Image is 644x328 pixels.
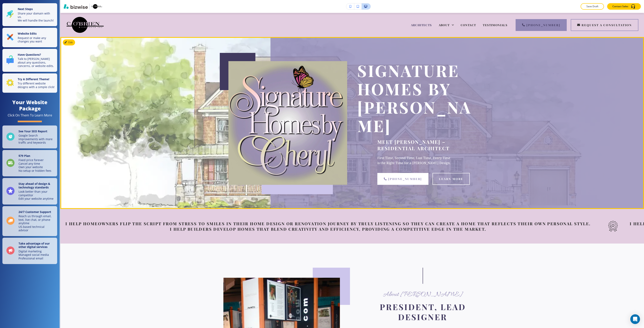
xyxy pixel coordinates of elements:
[607,3,641,10] button: Contact Sales
[357,61,476,135] p: Signature Homes by [PERSON_NAME]
[18,32,37,35] strong: Website Edits
[571,19,638,31] a: Request a Consultation
[19,182,50,189] strong: Stay ahead of design & technology standards
[606,220,618,233] img: icon
[66,16,104,33] img: C. O'Brien Architects, Inc
[2,150,57,177] a: $79 PlanFixed price foreverCancel any timeOwn your websiteNo setup or hidden fees
[377,173,428,185] a: [PHONE_NUMBER]
[2,99,57,112] h4: Your Website Package
[19,154,30,158] strong: $ 79 Plan
[19,250,55,260] p: Digital marketing Managed social media Professional email
[516,19,567,31] a: [PHONE_NUMBER]
[377,155,476,161] p: First Time, Second Time, Last Time, Every Time
[630,314,640,324] div: Open Intercom Messenger
[2,178,57,205] a: Stay ahead of design & technology standardsLook better than your competitorEdit your website anytime
[2,28,57,47] button: Website EditsRequest or make any changes you want
[64,4,88,9] img: Bizwise Logo
[18,82,55,89] p: Try different website designs with a simple click!
[2,206,57,236] a: 24/7 Customer SupportReach us through email, text, live chat, or phone anytimeUS-based technical ...
[2,238,57,264] a: Take advantage of our other digital servicesDigital marketingManaged social mediaProfessional email
[2,73,57,93] button: Try A Different Theme!Try different website designs with a simple click!
[377,160,476,166] p: is the Right Time for a [PERSON_NAME] Design.
[586,5,599,8] p: Save Draft
[2,125,57,148] a: See Your SEO ReportGoogle Search improvements with more traffic and keywords
[483,23,507,27] span: TESTIMONIALS
[18,57,55,68] p: Talk to [PERSON_NAME] about any questions, concerns, or website edits.
[19,158,51,172] p: Fixed price forever Cancel any time Own your website No setup or hidden fees
[18,12,55,22] p: Share your domain with us. We will handle the launch!
[63,39,75,45] button: Edit
[18,7,33,11] strong: Next Steps
[612,5,628,8] p: Contact Sales
[19,242,50,249] strong: Take advantage of our other digital services
[19,214,55,232] p: Reach us through email, text, live chat, or phone anytime US-based technical advisor
[91,4,102,9] img: Your Logo
[19,210,51,214] strong: 24/7 Customer Support
[228,61,347,185] img: a95c36885548719204dd52a96cdb244e.webp
[581,3,604,10] button: Save Draft
[2,49,57,72] button: Have Questions?Talk to [PERSON_NAME] about any questions, concerns, or website edits.
[411,23,432,27] span: ARCHITECTS
[19,134,55,144] p: Google Search improvements with more traffic and keywords
[18,53,41,57] strong: Have Questions?
[18,36,55,43] p: Request or make any changes you want
[19,190,55,201] p: Look better than your competitor Edit your website anytime
[64,221,589,226] p: I help homeowners flip the script from stress to smiles in their home design or renovation journe...
[64,226,589,232] p: I help builders develop homes that blend creativity and efficiency, providing a competitive edge ...
[18,77,49,81] strong: Try A Different Theme!
[439,23,454,27] div: ABOUT
[377,139,476,151] p: Meet [PERSON_NAME] – Residential Architect
[432,173,470,185] button: Learn More
[364,302,481,322] p: President, Lead Designer
[8,113,52,117] div: Click On Them To Learn More
[383,290,463,299] p: About [PERSON_NAME]
[439,23,450,27] span: ABOUT
[2,3,57,26] button: Next StepsShare your domain with us.We will handle the launch!
[19,129,47,133] strong: See Your SEO Report
[461,23,476,27] span: CONTACT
